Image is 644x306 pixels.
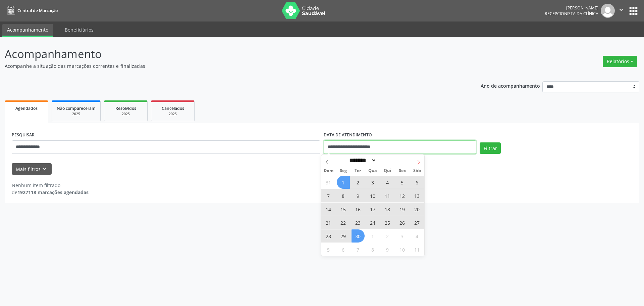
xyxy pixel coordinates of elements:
span: Cancelados [162,105,184,111]
button:  [615,4,628,18]
span: Outubro 8, 2025 [366,243,379,256]
span: Sex [395,169,410,173]
span: Sáb [410,169,424,173]
span: Outubro 4, 2025 [411,229,424,243]
label: DATA DE ATENDIMENTO [324,130,372,140]
span: Outubro 3, 2025 [396,229,409,243]
button: Mais filtroskeyboard_arrow_down [12,163,52,175]
button: apps [628,5,639,17]
span: Dom [321,169,336,173]
div: 2025 [109,112,143,117]
span: Outubro 7, 2025 [352,243,365,256]
button: Filtrar [480,142,501,154]
span: Setembro 12, 2025 [396,189,409,202]
a: Acompanhamento [2,24,53,37]
span: Não compareceram [57,105,96,111]
span: Setembro 9, 2025 [352,189,365,202]
span: Setembro 24, 2025 [366,216,379,229]
span: Setembro 14, 2025 [322,203,335,216]
span: Outubro 9, 2025 [381,243,394,256]
div: Nenhum item filtrado [12,182,89,189]
span: Seg [336,169,351,173]
span: Setembro 5, 2025 [396,176,409,189]
p: Acompanhamento [5,46,449,62]
span: Setembro 22, 2025 [337,216,350,229]
span: Setembro 4, 2025 [381,176,394,189]
select: Month [347,157,377,164]
strong: 1927118 marcações agendadas [17,189,89,195]
span: Outubro 5, 2025 [322,243,335,256]
span: Setembro 23, 2025 [352,216,365,229]
p: Acompanhe a situação das marcações correntes e finalizadas [5,62,449,70]
span: Setembro 25, 2025 [381,216,394,229]
span: Setembro 29, 2025 [337,229,350,243]
span: Qui [380,169,395,173]
span: Setembro 8, 2025 [337,189,350,202]
span: Setembro 10, 2025 [366,189,379,202]
span: Setembro 6, 2025 [411,176,424,189]
span: Resolvidos [115,105,136,111]
a: Beneficiários [60,24,98,36]
span: Setembro 19, 2025 [396,203,409,216]
span: Setembro 17, 2025 [366,203,379,216]
button: Relatórios [603,56,637,67]
div: [PERSON_NAME] [545,5,598,11]
span: Setembro 7, 2025 [322,189,335,202]
span: Setembro 13, 2025 [411,189,424,202]
span: Ter [351,169,365,173]
span: Setembro 1, 2025 [337,176,350,189]
span: Agosto 31, 2025 [322,176,335,189]
input: Year [376,157,398,164]
span: Setembro 30, 2025 [352,229,365,243]
span: Setembro 16, 2025 [352,203,365,216]
span: Setembro 11, 2025 [381,189,394,202]
span: Setembro 21, 2025 [322,216,335,229]
span: Setembro 2, 2025 [352,176,365,189]
span: Setembro 20, 2025 [411,203,424,216]
span: Central de Marcação [17,8,58,13]
span: Setembro 15, 2025 [337,203,350,216]
span: Outubro 1, 2025 [366,229,379,243]
div: de [12,189,89,196]
i:  [618,6,625,13]
a: Central de Marcação [5,5,58,16]
span: Setembro 28, 2025 [322,229,335,243]
i: keyboard_arrow_down [41,165,48,173]
label: PESQUISAR [12,130,35,140]
div: 2025 [57,112,96,117]
span: Outubro 10, 2025 [396,243,409,256]
span: Setembro 27, 2025 [411,216,424,229]
img: img [601,4,615,18]
span: Setembro 3, 2025 [366,176,379,189]
span: Qua [365,169,380,173]
span: Agendados [15,105,38,111]
span: Outubro 6, 2025 [337,243,350,256]
span: Recepcionista da clínica [545,11,598,16]
span: Setembro 26, 2025 [396,216,409,229]
span: Outubro 11, 2025 [411,243,424,256]
div: 2025 [156,112,190,117]
p: Ano de acompanhamento [481,81,540,90]
span: Outubro 2, 2025 [381,229,394,243]
span: Setembro 18, 2025 [381,203,394,216]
